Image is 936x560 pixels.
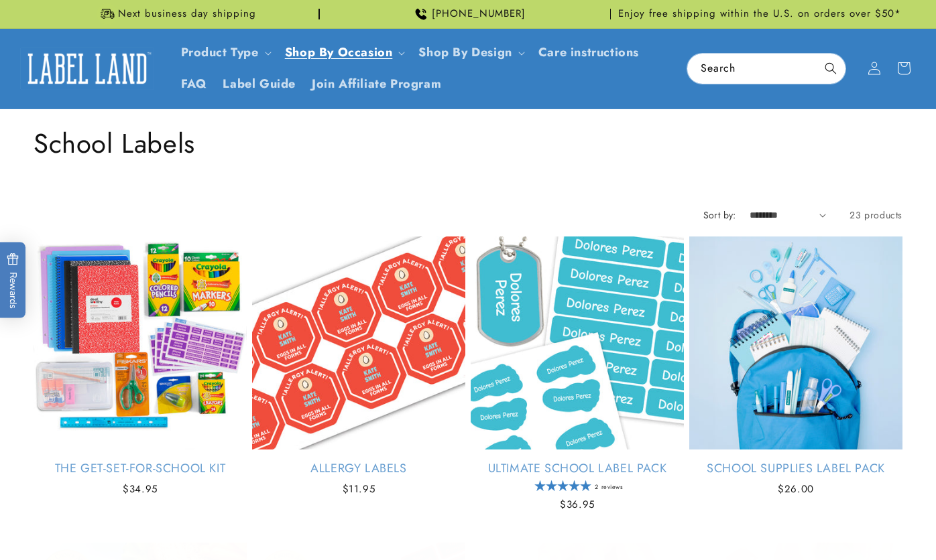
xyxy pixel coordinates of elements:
a: School Supplies Label Pack [689,461,902,476]
span: Label Guide [223,76,296,92]
span: 23 products [850,208,902,222]
a: The Get-Set-for-School Kit [34,461,247,476]
span: Join Affiliate Program [312,76,441,92]
span: Rewards [7,253,19,309]
summary: Shop By Occasion [277,37,411,68]
span: [PHONE_NUMBER] [432,7,526,21]
a: Care instructions [530,37,647,68]
a: Ultimate School Label Pack [471,461,684,476]
button: Search [816,54,845,83]
h1: School Labels [34,126,902,161]
a: Join Affiliate Program [304,68,449,100]
summary: Shop By Design [410,37,530,68]
a: Product Type [181,44,259,61]
span: FAQ [181,76,207,92]
summary: Product Type [173,37,277,68]
a: Shop By Design [418,44,512,61]
span: Next business day shipping [118,7,256,21]
span: Care instructions [538,45,639,60]
a: Label Guide [215,68,304,100]
span: Shop By Occasion [285,45,393,60]
img: Label Land [20,48,154,89]
span: Enjoy free shipping within the U.S. on orders over $50* [618,7,901,21]
a: Label Land [15,43,160,94]
label: Sort by: [703,208,736,222]
a: Allergy Labels [252,461,465,476]
a: FAQ [173,68,215,100]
